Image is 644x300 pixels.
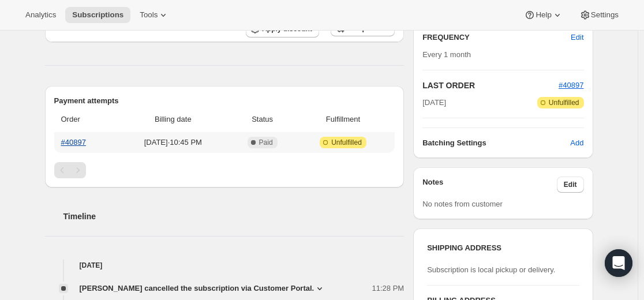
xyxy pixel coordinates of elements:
[54,162,395,178] nav: Pagination
[572,7,626,23] button: Settings
[564,180,577,189] span: Edit
[605,249,632,277] div: Open Intercom Messenger
[233,114,291,125] span: Status
[331,138,362,147] span: Unfulfilled
[80,283,314,294] span: [PERSON_NAME] cancelled the subscription via Customer Portal.
[72,10,123,20] span: Subscriptions
[63,211,405,222] h2: Timeline
[564,28,590,47] button: Edit
[140,10,158,20] span: Tools
[422,80,559,91] h2: LAST ORDER
[559,81,583,89] a: #40897
[570,137,583,149] span: Add
[372,283,405,294] span: 11:28 PM
[25,10,56,20] span: Analytics
[18,7,63,23] button: Analytics
[422,200,503,208] span: No notes from customer
[422,32,571,43] h2: FREQUENCY
[549,98,579,107] span: Unfulfilled
[54,95,395,107] h2: Payment attempts
[119,114,226,125] span: Billing date
[422,177,557,193] h3: Notes
[427,242,579,254] h3: SHIPPING ADDRESS
[563,134,590,152] button: Add
[517,7,570,23] button: Help
[536,10,551,20] span: Help
[298,114,388,125] span: Fulfillment
[259,138,273,147] span: Paid
[557,177,584,193] button: Edit
[65,7,130,23] button: Subscriptions
[45,260,405,271] h4: [DATE]
[427,265,555,274] span: Subscription is local pickup or delivery.
[422,137,570,149] h6: Batching Settings
[422,97,446,108] span: [DATE]
[54,107,117,132] th: Order
[571,32,583,43] span: Edit
[559,80,583,91] button: #40897
[80,283,326,294] button: [PERSON_NAME] cancelled the subscription via Customer Portal.
[133,7,176,23] button: Tools
[119,137,226,148] span: [DATE] · 10:45 PM
[61,138,86,147] a: #40897
[422,50,471,59] span: Every 1 month
[591,10,619,20] span: Settings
